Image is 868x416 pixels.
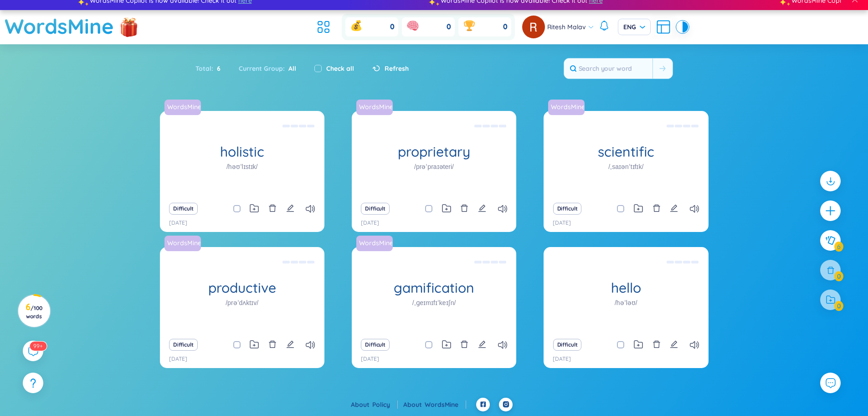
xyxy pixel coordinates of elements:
h1: proprietary [352,144,516,160]
a: WordsMine [164,238,202,247]
p: [DATE] [361,219,379,227]
a: WordsMine [356,236,396,251]
a: WordsMine [164,100,205,115]
span: delete [268,204,277,212]
a: WordsMine [355,238,394,247]
button: delete [652,202,661,215]
h1: /prəˈdʌktɪv/ [226,298,258,308]
button: delete [268,338,277,351]
p: [DATE] [553,219,571,227]
a: WordsMine [547,102,586,111]
div: About [351,400,398,410]
button: edit [670,202,678,215]
span: delete [268,340,277,348]
span: 6 [213,63,221,74]
span: Refresh [385,63,409,74]
div: Current Group : [230,59,305,78]
h1: productive [160,280,324,296]
button: Difficult [169,203,198,215]
button: edit [286,338,294,351]
a: WordsMine [548,100,588,115]
p: [DATE] [361,355,379,363]
a: WordsMine [355,102,394,111]
button: edit [670,338,678,351]
span: ENG [623,22,645,32]
button: edit [478,202,486,215]
span: All [285,64,296,73]
span: Ritesh Malav [547,22,586,32]
span: delete [460,340,468,348]
h1: /prəˈpraɪəteri/ [414,162,454,172]
a: WordsMine [425,400,466,409]
div: About [403,400,466,410]
h1: /ˌɡeɪmɪfɪˈkeɪʃn/ [412,298,456,308]
span: edit [286,340,294,348]
span: 0 [503,22,508,32]
span: delete [652,340,661,348]
span: edit [670,204,678,212]
button: Difficult [361,339,390,351]
input: Search your word [564,58,652,79]
a: Policy [372,400,398,409]
a: avatar [522,16,547,38]
img: flashSalesIcon.a7f4f837.png [120,13,138,40]
span: edit [478,204,486,212]
span: edit [286,204,294,212]
div: Total : [195,59,230,78]
button: Difficult [553,203,582,215]
span: 0 [447,22,451,32]
button: Difficult [553,339,582,351]
a: WordsMine [356,100,396,115]
button: delete [460,202,468,215]
button: edit [478,338,486,351]
p: [DATE] [553,355,571,363]
h1: hello [544,280,708,296]
span: delete [652,204,661,212]
h1: /həˈləʊ/ [615,298,637,308]
span: delete [460,204,468,212]
button: edit [286,202,294,215]
a: WordsMine [164,102,202,111]
h3: 6 [24,303,44,320]
button: delete [652,338,661,351]
h1: /ˌsaɪənˈtɪfɪk/ [608,162,643,172]
span: / 100 words [26,305,42,320]
sup: 573 [30,342,46,351]
button: Difficult [169,339,198,351]
h1: /həʊˈlɪstɪk/ [226,162,258,172]
h1: gamification [352,280,516,296]
span: plus [825,205,836,216]
label: Check all [326,63,354,74]
h1: scientific [544,144,708,160]
button: Difficult [361,203,390,215]
span: edit [478,340,486,348]
p: [DATE] [169,355,187,363]
button: delete [460,338,468,351]
h1: holistic [160,144,324,160]
img: avatar [522,16,545,38]
span: 0 [390,22,395,32]
span: edit [670,340,678,348]
a: WordsMine [5,10,114,42]
p: [DATE] [169,219,187,227]
a: WordsMine [164,236,205,251]
button: delete [268,202,277,215]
